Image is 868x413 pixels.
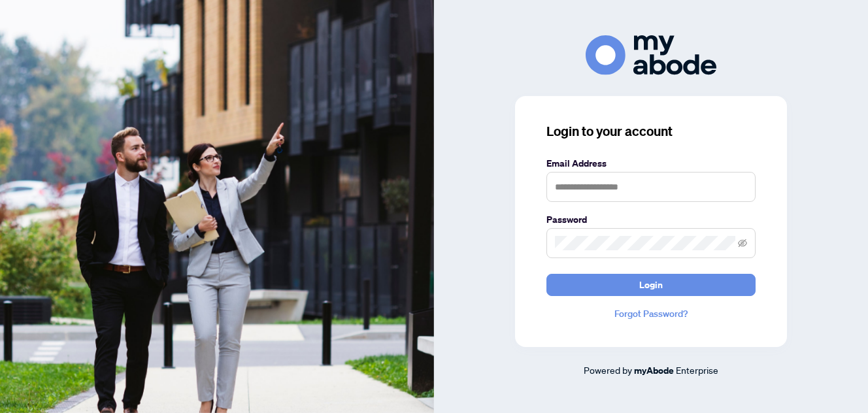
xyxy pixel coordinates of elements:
span: Enterprise [676,364,718,376]
span: eye-invisible [738,239,747,248]
a: Forgot Password? [546,306,756,321]
label: Password [546,212,756,227]
h3: Login to your account [546,122,756,140]
span: Powered by [584,364,632,376]
span: Login [639,274,663,295]
label: Email Address [546,156,756,171]
button: Login [546,274,756,296]
img: ma-logo [586,35,716,75]
a: myAbode [634,363,674,378]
